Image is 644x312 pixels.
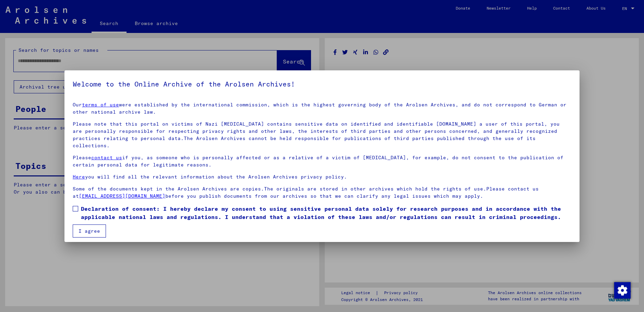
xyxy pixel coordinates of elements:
[79,193,165,199] a: [EMAIL_ADDRESS][DOMAIN_NAME]
[73,120,571,149] p: Please note that this portal on victims of Nazi [MEDICAL_DATA] contains sensitive data on identif...
[82,102,119,108] a: terms of use
[81,205,571,221] span: Declaration of consent: I hereby declare my consent to using sensitive personal data solely for r...
[73,185,571,200] p: Some of the documents kept in the Arolsen Archives are copies.The originals are stored in other a...
[73,174,85,180] a: Here
[614,282,630,298] div: Change consent
[614,282,631,299] img: Change consent
[91,154,122,161] a: contact us
[73,101,571,116] p: Our were established by the international commission, which is the highest governing body of the ...
[73,79,571,90] h5: Welcome to the Online Archive of the Arolsen Archives!
[73,173,571,181] p: you will find all the relevant information about the Arolsen Archives privacy policy.
[73,154,571,169] p: Please if you, as someone who is personally affected or as a relative of a victim of [MEDICAL_DAT...
[73,224,106,238] button: I agree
